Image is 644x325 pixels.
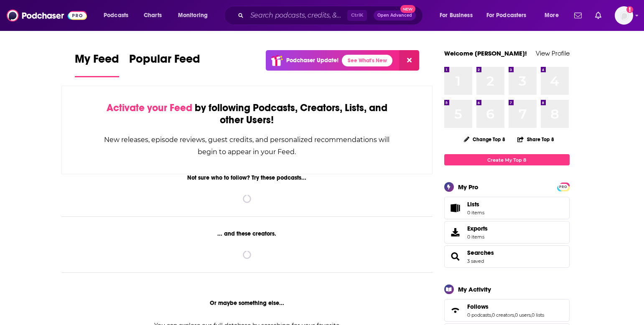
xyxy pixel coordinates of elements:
a: Searches [467,249,494,256]
div: New releases, episode reviews, guest credits, and personalized recommendations will begin to appe... [104,134,391,158]
div: Search podcasts, credits, & more... [232,6,431,25]
a: Show notifications dropdown [571,8,585,23]
span: For Podcasters [486,10,527,21]
a: Exports [444,221,570,244]
span: 0 items [467,210,484,216]
a: 0 lists [532,312,544,318]
div: My Activity [458,285,491,293]
a: Follows [447,305,464,316]
button: open menu [172,9,219,22]
button: Show profile menu [615,6,633,25]
span: Logged in as lcohen [615,6,633,25]
a: PRO [558,183,568,190]
span: My Feed [75,52,119,71]
a: 0 creators [492,312,514,318]
button: Open AdvancedNew [374,10,416,20]
span: Exports [467,225,488,232]
span: For Business [440,10,473,21]
span: Podcasts [104,10,128,21]
img: Podchaser - Follow, Share and Rate Podcasts [7,8,87,23]
a: Popular Feed [129,52,200,77]
button: Change Top 8 [459,134,511,145]
p: Podchaser Update! [286,57,339,64]
a: See What's New [342,55,392,66]
span: Lists [467,201,479,208]
input: Search podcasts, credits, & more... [247,9,347,22]
div: Or maybe something else... [61,300,433,307]
button: open menu [98,9,139,22]
a: Create My Top 8 [444,154,570,165]
span: Popular Feed [129,52,200,71]
span: , [531,312,532,318]
span: 0 items [467,234,488,240]
span: Ctrl K [347,10,367,21]
span: Follows [467,303,489,310]
svg: Add a profile image [626,6,633,13]
a: Welcome [PERSON_NAME]! [444,49,527,57]
img: User Profile [615,6,633,25]
a: 3 saved [467,258,484,264]
div: My Pro [458,183,479,191]
a: My Feed [75,52,119,77]
a: Follows [467,303,544,310]
button: Share Top 8 [517,131,555,147]
span: Searches [444,245,570,268]
span: Lists [467,201,484,208]
span: Lists [447,202,464,214]
button: open menu [539,9,569,22]
a: Charts [138,9,167,22]
div: ... and these creators. [61,230,433,237]
a: 0 users [515,312,531,318]
span: , [491,312,492,318]
button: open menu [434,9,483,22]
span: Open Advanced [377,13,412,18]
a: View Profile [536,49,570,57]
div: Not sure who to follow? Try these podcasts... [61,174,433,181]
span: Follows [444,299,570,322]
div: by following Podcasts, Creators, Lists, and other Users! [104,102,391,126]
span: More [545,10,559,21]
span: Charts [144,10,162,21]
span: , [514,312,515,318]
a: Searches [447,251,464,262]
button: open menu [481,9,539,22]
span: New [400,5,415,13]
a: 0 podcasts [467,312,491,318]
a: Lists [444,197,570,219]
span: Activate your Feed [107,102,192,114]
span: Monitoring [178,10,208,21]
a: Show notifications dropdown [592,8,605,23]
span: Exports [447,226,464,238]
